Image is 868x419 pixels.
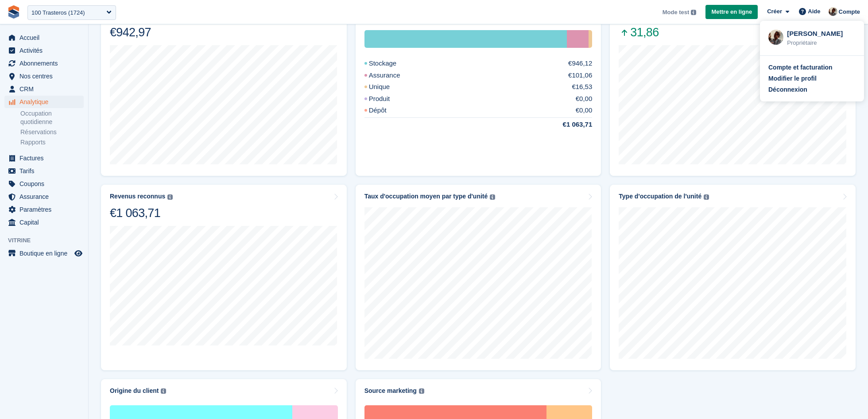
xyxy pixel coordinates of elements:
[572,82,592,92] div: €16,53
[4,83,84,95] a: menu
[768,85,856,94] a: Déconnexion
[73,248,84,259] a: Boutique d'aperçu
[4,31,84,44] a: menu
[808,7,820,16] span: Aide
[364,58,418,69] div: Stockage
[4,216,84,229] a: menu
[768,63,856,72] a: Compte et facturation
[364,82,411,92] div: Unique
[567,30,589,48] div: Assurance
[19,190,73,203] span: Assurance
[20,128,84,136] a: Réservations
[4,247,84,260] a: menu
[364,94,411,104] div: Produit
[691,10,696,15] img: icon-info-grey-7440780725fd019a000dd9b08b2336e03edf1995a4989e88bcd33f0948082b44.svg
[619,25,659,40] span: 31,86
[768,30,783,45] img: Patrick Blanc
[167,194,173,200] img: icon-info-grey-7440780725fd019a000dd9b08b2336e03edf1995a4989e88bcd33f0948082b44.svg
[576,94,593,104] div: €0,00
[767,7,782,16] span: Créer
[31,8,85,17] div: 100 Trasteros (1724)
[19,165,73,177] span: Tarifs
[619,193,701,200] div: Type d'occupation de l'unité
[711,8,752,16] span: Mettre en ligne
[589,30,592,48] div: Unique
[4,96,84,108] a: menu
[110,193,165,200] div: Revenus reconnus
[4,190,84,203] a: menu
[19,70,73,82] span: Nos centres
[19,203,73,216] span: Paramètres
[19,178,73,190] span: Coupons
[110,25,157,40] div: €942,97
[19,44,73,57] span: Activités
[787,39,856,47] div: Propriétaire
[19,57,73,70] span: Abonnements
[542,120,593,130] div: €1 063,71
[19,96,73,108] span: Analytique
[4,152,84,164] a: menu
[19,247,73,260] span: Boutique en ligne
[4,70,84,82] a: menu
[364,105,408,116] div: Dépôt
[768,85,807,94] div: Déconnexion
[20,109,84,126] a: Occupation quotidienne
[568,70,592,81] div: €101,06
[568,58,592,69] div: €946,12
[19,31,73,44] span: Accueil
[490,194,495,200] img: icon-info-grey-7440780725fd019a000dd9b08b2336e03edf1995a4989e88bcd33f0948082b44.svg
[419,388,424,394] img: icon-info-grey-7440780725fd019a000dd9b08b2336e03edf1995a4989e88bcd33f0948082b44.svg
[4,44,84,57] a: menu
[4,178,84,190] a: menu
[704,194,709,200] img: icon-info-grey-7440780725fd019a000dd9b08b2336e03edf1995a4989e88bcd33f0948082b44.svg
[663,8,690,17] span: Mode test
[19,83,73,95] span: CRM
[161,388,166,394] img: icon-info-grey-7440780725fd019a000dd9b08b2336e03edf1995a4989e88bcd33f0948082b44.svg
[576,105,593,116] div: €0,00
[110,206,173,221] div: €1 063,71
[364,193,488,200] div: Taux d'occupation moyen par type d'unité
[19,152,73,164] span: Factures
[768,63,833,72] div: Compte et facturation
[4,203,84,216] a: menu
[364,70,422,81] div: Assurance
[829,7,837,16] img: Patrick Blanc
[7,5,20,19] img: stora-icon-8386f47178a22dfd0bd8f6a31ec36ba5ce8667c1dd55bd0f319d3a0aa187defe.svg
[768,74,817,83] div: Modifier le profil
[4,165,84,177] a: menu
[19,216,73,229] span: Capital
[787,29,856,37] div: [PERSON_NAME]
[8,236,88,245] span: Vitrine
[768,74,856,83] a: Modifier le profil
[20,138,84,147] a: Rapports
[4,57,84,70] a: menu
[364,387,417,395] div: Source marketing
[110,387,159,395] div: Origine du client
[839,8,860,16] span: Compte
[364,30,567,48] div: Stockage
[705,5,758,19] a: Mettre en ligne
